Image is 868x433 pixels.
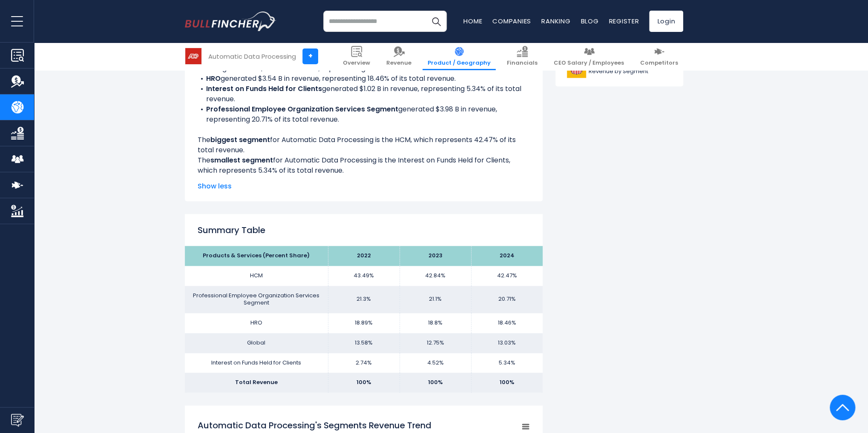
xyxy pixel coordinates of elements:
[328,246,400,266] th: 2022
[328,286,400,313] td: 21.3%
[206,104,398,114] b: Professional Employee Organization Services Segment
[471,286,543,313] td: 20.71%
[471,246,543,266] th: 2024
[185,353,328,373] td: Interest on Funds Held for Clients
[206,74,221,83] b: HRO
[400,313,471,333] td: 18.8%
[549,43,629,70] a: CEO Salary / Employees
[208,51,296,61] div: Automatic Data Processing
[423,43,496,70] a: Product / Geography
[185,373,328,393] td: Total Revenue
[328,266,400,286] td: 43.49%
[386,60,411,67] span: Revenue
[185,48,201,64] img: ADP logo
[198,419,431,431] tspan: Automatic Data Processing's Segments Revenue Trend
[198,2,530,176] div: The for Automatic Data Processing is the HCM, which represents 42.47% of its total revenue. The f...
[492,17,531,26] a: Companies
[463,17,482,26] a: Home
[400,353,471,373] td: 4.52%
[328,333,400,353] td: 13.58%
[507,60,537,67] span: Financials
[328,353,400,373] td: 2.74%
[185,246,328,266] th: Products & Services (Percent Share)
[428,60,491,67] span: Product / Geography
[185,286,328,313] td: Professional Employee Organization Services Segment
[400,333,471,353] td: 12.75%
[471,333,543,353] td: 13.03%
[206,84,322,94] b: Interest on Funds Held for Clients
[302,48,318,64] a: +
[640,60,678,67] span: Competitors
[185,11,276,31] a: Go to homepage
[400,246,471,266] th: 2023
[381,43,417,70] a: Revenue
[471,313,543,333] td: 18.46%
[198,84,530,104] li: generated $1.02 B in revenue, representing 5.34% of its total revenue.
[210,135,270,145] b: biggest segment
[400,373,471,393] td: 100%
[328,373,400,393] td: 100%
[581,17,598,26] a: Blog
[198,224,530,236] h2: Summary Table
[609,17,639,26] a: Register
[210,155,273,165] b: smallest segment
[589,61,672,75] span: Union Pacific Corporation Revenue by Segment
[502,43,543,70] a: Financials
[198,181,530,191] span: Show less
[338,43,375,70] a: Overview
[471,353,543,373] td: 5.34%
[400,286,471,313] td: 21.1%
[635,43,683,70] a: Competitors
[328,313,400,333] td: 18.89%
[198,74,530,84] li: generated $3.54 B in revenue, representing 18.46% of its total revenue.
[425,11,447,32] button: Search
[554,60,624,67] span: CEO Salary / Employees
[343,60,370,67] span: Overview
[471,266,543,286] td: 42.47%
[185,333,328,353] td: Global
[649,11,683,32] a: Login
[185,266,328,286] td: HCM
[185,313,328,333] td: HRO
[541,17,570,26] a: Ranking
[198,104,530,125] li: generated $3.98 B in revenue, representing 20.71% of its total revenue.
[400,266,471,286] td: 42.84%
[185,11,276,31] img: bullfincher logo
[471,373,543,393] td: 100%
